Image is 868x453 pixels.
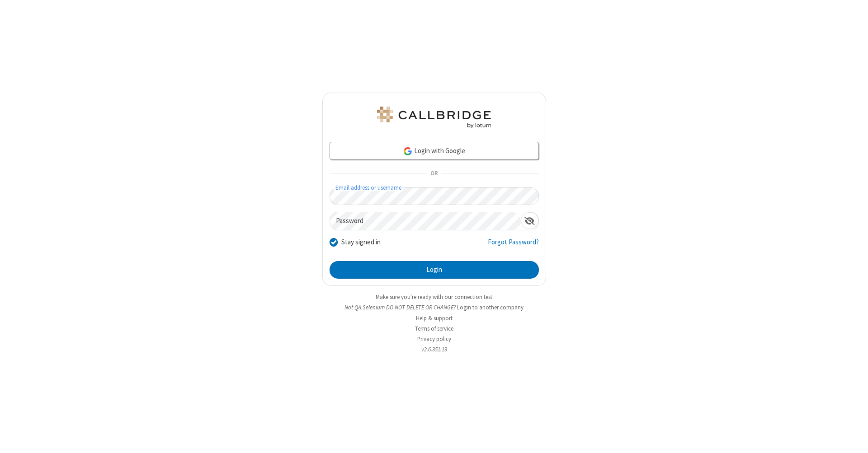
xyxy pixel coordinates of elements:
label: Stay signed in [341,237,381,248]
a: Help & support [416,314,453,322]
img: QA Selenium DO NOT DELETE OR CHANGE [375,107,493,128]
img: google-icon.png [403,146,413,156]
button: Login [330,261,539,279]
button: Login to another company [457,303,524,312]
a: Login with Google [330,142,539,160]
span: OR [427,168,441,180]
a: Forgot Password? [488,237,539,254]
input: Password [330,212,521,230]
input: Email address or username [330,187,539,205]
li: Not QA Selenium DO NOT DELETE OR CHANGE? [322,303,546,312]
li: v2.6.351.13 [322,345,546,354]
a: Make sure you're ready with our connection test [376,293,492,301]
div: Show password [521,212,538,229]
a: Privacy policy [417,335,451,343]
a: Terms of service [415,325,453,332]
